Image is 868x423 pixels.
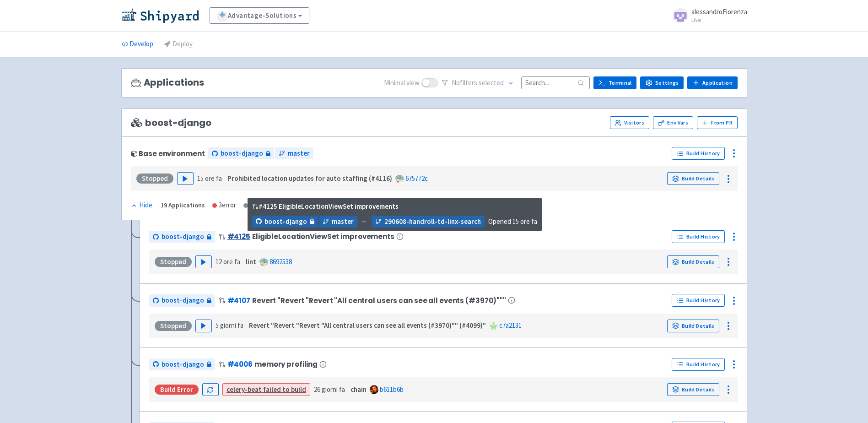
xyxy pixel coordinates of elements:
a: #4107 [227,296,250,305]
a: Terminal [593,76,636,89]
a: Build Details [667,255,719,268]
a: Deploy [164,32,193,57]
h3: Applications [131,77,204,88]
input: Search... [521,76,590,89]
strong: Prohibited location updates for auto staffing (#4116) [227,174,392,183]
a: c7a2131 [499,321,522,330]
a: Application [687,76,737,89]
a: celery-beat failed to build [226,385,306,394]
div: Stopped [155,257,192,267]
a: Visitors [610,116,649,129]
span: boost-django [264,217,307,227]
a: Env Vars [653,116,693,129]
a: Advantage-Solutions [210,7,310,24]
div: Build Error [155,385,199,395]
strong: celery-beat [226,385,262,394]
div: 3 error [212,200,236,211]
button: Play [195,255,212,268]
span: Opened [488,217,537,226]
a: Build Details [667,320,719,332]
a: Build History [672,147,725,160]
div: Base environment [131,150,205,157]
span: Minimal view [384,78,420,88]
a: Settings [640,76,684,89]
a: #4006 [227,359,253,369]
span: boost-django [162,295,204,306]
span: boost-django [162,232,204,242]
div: Stopped [136,174,173,184]
span: EligibleLocationViewSet improvements [252,233,394,240]
button: Play [177,172,194,185]
span: master [288,148,310,159]
div: Hide [131,200,152,211]
a: Build History [672,294,725,307]
button: From PR [697,116,738,129]
strong: Revert "Revert "Revert "All central users can see all events (#3970)"" (#4099)" [249,321,486,330]
a: alessandroFiorenza User [668,8,747,23]
div: # 4125 EligibleLocationViewSet improvements [252,201,399,212]
a: b611b6b [380,385,404,394]
a: Build Details [667,383,719,396]
span: 290608-handroll-td-linx-search [384,217,481,227]
a: boost-django [149,358,215,371]
time: 15 ore fa [512,217,537,226]
time: 5 giorni fa [216,321,243,330]
button: Hide [131,200,153,211]
a: master [319,216,357,228]
a: master [275,147,313,160]
a: 290608-handroll-td-linx-search [372,216,485,228]
a: boost-django [252,216,318,228]
div: 19 Applications [161,200,205,211]
a: boost-django [149,294,215,307]
a: #4125 [227,232,250,241]
button: Play [195,320,212,332]
span: boost-django [162,359,204,370]
img: Shipyard logo [121,8,199,23]
span: selected [479,78,504,87]
span: memory profiling [254,360,318,368]
strong: lint [246,257,256,266]
div: 16 paused [243,200,277,211]
a: 8692538 [270,257,292,266]
span: Revert "Revert "Revert "All central users can see all events (#3970)""" [252,297,506,304]
a: Build History [672,358,725,371]
a: 675772c [405,174,428,183]
time: 26 giorni fa [314,385,345,394]
a: Build History [672,230,725,243]
a: boost-django [208,147,274,160]
div: Stopped [155,321,192,331]
span: ← [361,217,368,227]
time: 12 ore fa [216,257,240,266]
span: No filter s [452,78,504,88]
span: alessandroFiorenza [691,7,747,16]
a: boost-django [149,231,215,243]
a: Develop [121,32,153,57]
span: boost-django [131,118,211,128]
small: User [691,17,747,23]
a: Build Details [667,172,719,185]
time: 15 ore fa [197,174,222,183]
span: boost-django [221,148,263,159]
strong: chain [350,385,367,394]
span: master [332,217,354,227]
